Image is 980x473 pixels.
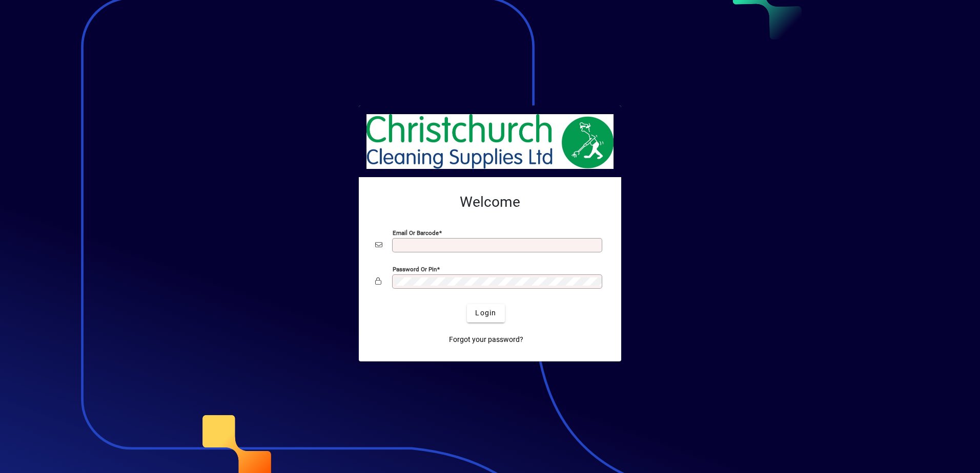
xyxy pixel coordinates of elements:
[445,331,527,349] a: Forgot your password?
[449,334,523,345] span: Forgot your password?
[375,193,605,211] h2: Welcome
[393,229,439,236] mat-label: Email or Barcode
[467,304,504,322] button: Login
[393,265,437,272] mat-label: Password or Pin
[475,308,496,318] span: Login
